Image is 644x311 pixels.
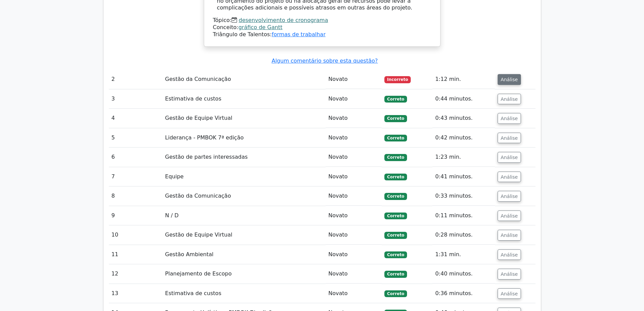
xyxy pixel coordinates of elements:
font: 0:36 minutos. [435,290,473,296]
font: Correto [387,272,404,276]
font: 7 [112,173,115,180]
font: Correto [387,214,404,218]
button: Análise [498,191,521,202]
font: Estimativa de custos [165,290,221,296]
font: Tópico: [213,17,232,23]
a: Algum comentário sobre esta questão? [271,58,378,64]
font: Análise [501,174,518,179]
button: Análise [498,133,521,143]
button: Análise [498,152,521,163]
font: Planejamento de Escopo [165,270,232,277]
font: Estimativa de custos [165,95,221,102]
font: Análise [501,291,518,296]
font: Correto [387,136,404,140]
font: Triângulo de Talentos: [213,31,272,38]
font: Análise [501,252,518,257]
font: 0:11 minutos. [435,212,473,219]
font: 0:42 minutos. [435,134,473,141]
font: Gestão de Equipe Virtual [165,115,232,121]
font: 9 [112,212,115,219]
button: Análise [498,230,521,241]
font: Novato [328,290,348,296]
font: 0:44 minutos. [435,95,473,102]
font: 13 [112,290,118,296]
font: 4 [112,115,115,121]
font: Correto [387,194,404,199]
font: Correto [387,233,404,238]
font: Correto [387,97,404,102]
font: 0:33 minutos. [435,193,473,199]
button: Análise [498,288,521,299]
font: Análise [501,135,518,140]
font: 1:23 min. [435,154,461,160]
font: N / D [165,212,178,219]
font: Correto [387,116,404,121]
font: Novato [328,134,348,141]
font: Novato [328,95,348,102]
font: Equipe [165,173,184,180]
font: Novato [328,212,348,219]
font: Novato [328,173,348,180]
font: Novato [328,154,348,160]
font: 11 [112,251,118,258]
button: Análise [498,269,521,280]
button: Análise [498,210,521,221]
font: Novato [328,115,348,121]
font: Gestão da Comunicação [165,193,231,199]
font: Novato [328,270,348,277]
font: Correto [387,175,404,179]
font: Novato [328,193,348,199]
font: Incorreto [387,77,408,82]
font: Análise [501,194,518,199]
font: Análise [501,232,518,238]
font: Gestão Ambiental [165,251,213,258]
font: Gestão de partes interessadas [165,154,247,160]
font: 1:31 min. [435,251,461,258]
font: Correto [387,291,404,296]
button: Análise [498,113,521,124]
font: 0:28 minutos. [435,231,473,238]
a: desenvolvimento de cronograma [239,17,328,23]
button: Análise [498,249,521,260]
font: Liderança - PMBOK 7ª edição [165,134,243,141]
font: 1:12 min. [435,76,461,82]
font: 0:43 minutos. [435,115,473,121]
button: Análise [498,172,521,182]
font: Análise [501,77,518,82]
font: Novato [328,231,348,238]
a: formas de trabalhar [272,31,326,38]
font: Correto [387,155,404,160]
font: 2 [112,76,115,82]
font: 0:40 minutos. [435,270,473,277]
font: 3 [112,95,115,102]
font: 5 [112,134,115,141]
font: Análise [501,116,518,121]
a: gráfico de Gantt [238,24,282,30]
button: Análise [498,74,521,85]
font: Novato [328,251,348,258]
font: Conceito: [213,24,239,30]
font: Análise [501,96,518,102]
font: 0:41 minutos. [435,173,473,180]
font: Análise [501,213,518,218]
font: Correto [387,252,404,257]
font: 8 [112,193,115,199]
font: Análise [501,155,518,160]
font: 6 [112,154,115,160]
font: Análise [501,271,518,277]
font: Novato [328,76,348,82]
button: Análise [498,94,521,105]
font: 10 [112,231,118,238]
font: Gestão da Comunicação [165,76,231,82]
font: Gestão de Equipe Virtual [165,231,232,238]
font: 12 [112,270,118,277]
